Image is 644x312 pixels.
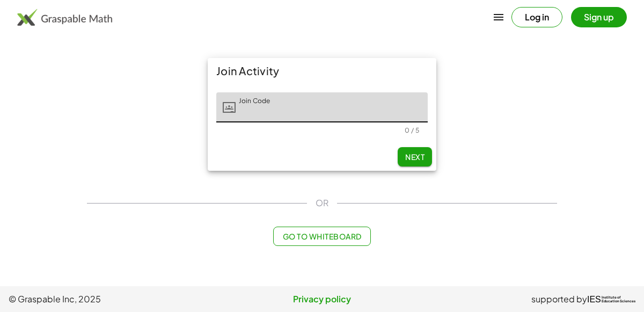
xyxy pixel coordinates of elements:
[282,231,361,241] span: Go to Whiteboard
[571,7,627,27] button: Sign up
[273,227,370,246] button: Go to Whiteboard
[602,296,635,303] span: Institute of Education Sciences
[587,293,635,306] a: IESInstitute ofEducation Sciences
[531,293,587,306] span: supported by
[217,293,426,306] a: Privacy policy
[208,58,436,84] div: Join Activity
[587,294,601,304] span: IES
[511,7,562,27] button: Log in
[405,152,425,162] span: Next
[9,293,217,306] span: © Graspable Inc, 2025
[398,147,432,166] button: Next
[316,197,328,209] span: OR
[405,126,419,134] div: 0 / 5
